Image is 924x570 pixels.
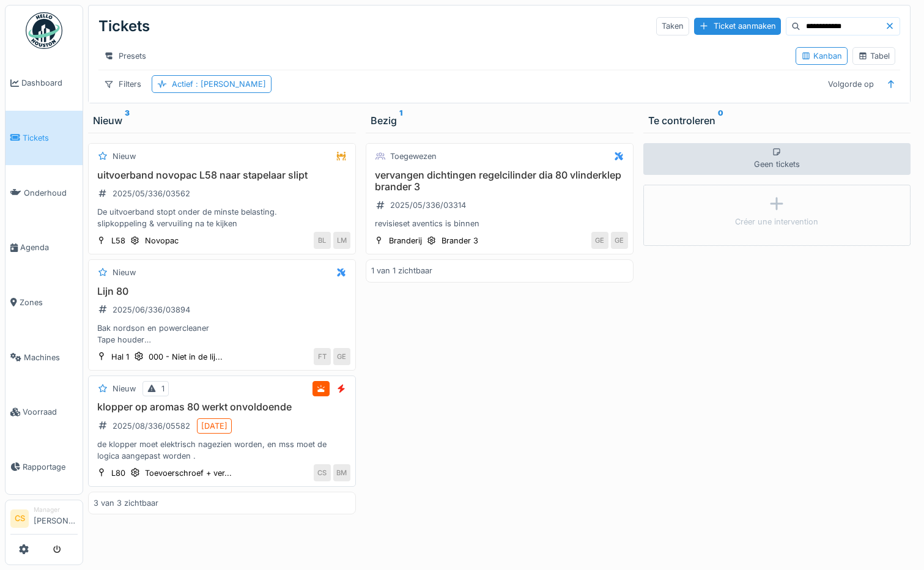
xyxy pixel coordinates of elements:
[801,50,842,62] div: Kanban
[94,439,350,462] div: de klopper moet elektrisch nagezien worden, en mss moet de logica aangepast worden .
[193,80,266,89] span: : [PERSON_NAME]
[333,464,350,481] div: BM
[389,235,422,246] div: Branderij
[6,330,83,385] a: Machines
[161,383,164,394] div: 1
[333,232,350,249] div: LM
[6,56,83,111] a: Dashboard
[111,467,125,479] div: L80
[113,304,190,316] div: 2025/06/336/03894
[399,113,402,128] sup: 1
[113,150,136,162] div: Nieuw
[94,206,350,229] div: De uitvoerband stopt onder de minste belasting. slipkoppeling & vervuiling na te kijken
[10,505,78,535] a: CS Manager[PERSON_NAME]
[6,220,83,275] a: Agenda
[111,351,129,363] div: Hal 1
[858,50,890,62] div: Tabel
[314,348,331,365] div: FT
[371,169,628,193] h3: vervangen dichtingen regelcilinder dia 80 vlinderklep brander 3
[6,385,83,440] a: Voorraad
[172,78,266,90] div: Actief
[34,505,78,531] li: [PERSON_NAME]
[735,216,818,228] div: Créer une intervention
[98,47,152,65] div: Presets
[611,232,628,249] div: GE
[24,352,78,363] span: Machines
[21,77,78,89] span: Dashboard
[20,297,78,308] span: Zones
[6,111,83,166] a: Tickets
[10,509,29,528] li: CS
[26,12,62,49] img: Badge_color-CXgf-gQk.svg
[23,461,78,473] span: Rapportage
[822,75,879,93] div: Volgorde op
[6,440,83,495] a: Rapportage
[94,322,350,346] div: Bak nordson en powercleaner Tape houder Leg plank
[371,265,432,276] div: 1 van 1 zichtbaar
[648,113,906,128] div: Te controleren
[111,235,125,246] div: L58
[94,401,350,413] h3: klopper op aromas 80 werkt onvoldoende
[113,383,136,394] div: Nieuw
[371,113,629,128] div: Bezig
[656,17,689,35] div: Taken
[371,218,628,229] div: revisieset aventics is binnen
[113,267,136,278] div: Nieuw
[125,113,130,128] sup: 3
[6,275,83,330] a: Zones
[23,132,78,144] span: Tickets
[98,75,147,93] div: Filters
[718,113,723,128] sup: 0
[98,10,150,42] div: Tickets
[34,505,78,514] div: Manager
[113,420,190,432] div: 2025/08/336/05582
[93,113,351,128] div: Nieuw
[24,187,78,199] span: Onderhoud
[591,232,608,249] div: GE
[442,235,478,246] div: Brander 3
[145,467,232,479] div: Toevoerschroef + ver...
[390,199,466,211] div: 2025/05/336/03314
[94,169,350,181] h3: uitvoerband novopac L58 naar stapelaar slipt
[94,497,158,509] div: 3 van 3 zichtbaar
[23,406,78,418] span: Voorraad
[643,143,911,175] div: Geen tickets
[113,188,190,199] div: 2025/05/336/03562
[145,235,179,246] div: Novopac
[694,18,781,34] div: Ticket aanmaken
[333,348,350,365] div: GE
[6,165,83,220] a: Onderhoud
[149,351,223,363] div: 000 - Niet in de lij...
[20,242,78,253] span: Agenda
[201,420,227,432] div: [DATE]
[314,232,331,249] div: BL
[94,286,350,297] h3: Lijn 80
[314,464,331,481] div: CS
[390,150,437,162] div: Toegewezen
